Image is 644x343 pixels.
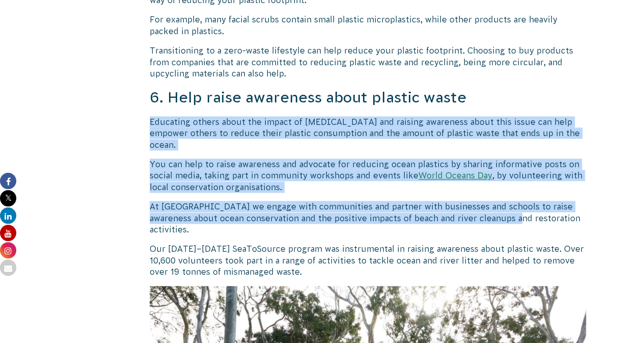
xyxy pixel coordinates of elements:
[150,243,586,277] p: Our [DATE]–[DATE] SeaToSource program was instrumental in raising awareness about plastic waste. ...
[150,116,586,150] p: Educating others about the impact of [MEDICAL_DATA] and raising awareness about this issue can he...
[150,159,586,193] p: You can help to raise awareness and advocate for reducing ocean plastics by sharing informative p...
[418,171,492,180] a: World Oceans Day
[150,87,586,108] h3: 6. Help raise awareness about plastic waste
[150,45,586,79] p: Transitioning to a zero-waste lifestyle can help reduce your plastic footprint. Choosing to buy p...
[150,201,586,235] p: At [GEOGRAPHIC_DATA] we engage with communities and partner with businesses and schools to raise ...
[150,14,586,37] p: For example, many facial scrubs contain small plastic microplastics, while other products are hea...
